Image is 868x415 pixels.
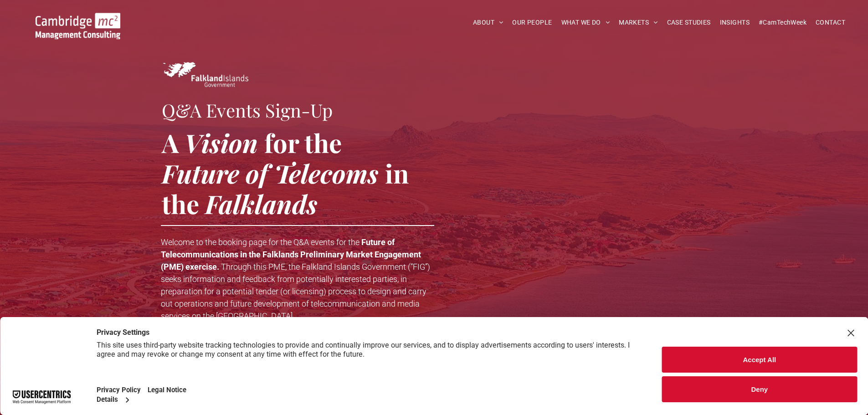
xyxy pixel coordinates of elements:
[221,262,287,272] span: Through this PME,
[557,15,615,30] a: WHAT WE DO
[185,125,258,159] span: Vision
[663,15,715,30] a: CASE STUDIES
[385,156,409,190] span: in
[162,98,333,122] span: Q&A Events Sign-Up
[811,15,850,30] a: CONTACT
[614,15,662,30] a: MARKETS
[36,13,120,39] img: Cambridge MC Logo
[161,237,360,247] span: Welcome to the booking page for the Q&A events for the
[754,15,811,30] a: #CamTechWeek
[508,15,556,30] a: OUR PEOPLE
[468,15,508,30] a: ABOUT
[162,156,379,190] span: Future of Telecoms
[161,262,430,321] span: the Falkland Islands Government (“FIG”) seeks information and feedback from potentially intereste...
[162,125,179,159] span: A
[161,237,421,272] strong: Future of Telecommunications in the Falklands Preliminary Market Engagement (PME) exercise.
[205,186,318,220] span: Falklands
[264,125,342,159] span: for the
[715,15,754,30] a: INSIGHTS
[162,186,199,220] span: the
